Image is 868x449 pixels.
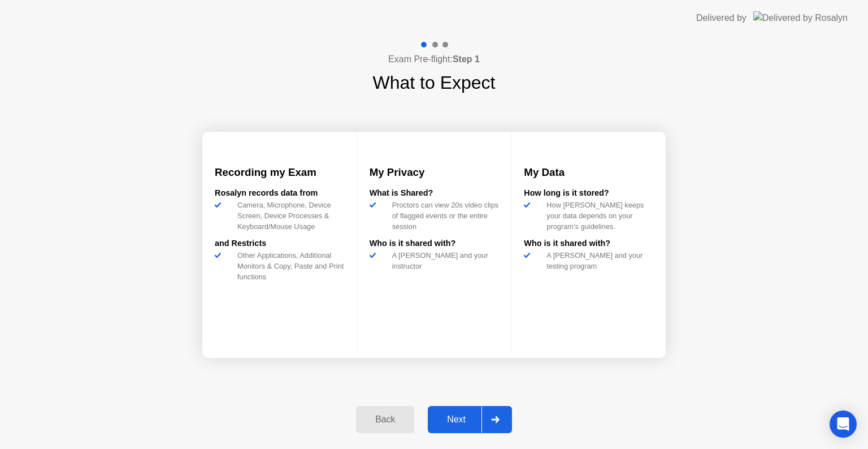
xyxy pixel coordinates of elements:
div: Other Applications, Additional Monitors & Copy, Paste and Print functions [233,250,344,283]
button: Next [428,406,512,433]
div: Back [359,415,411,425]
div: How [PERSON_NAME] keeps your data depends on your program’s guidelines. [542,200,653,232]
h4: Exam Pre-flight: [388,53,480,66]
h3: Recording my Exam [215,165,344,180]
h3: My Privacy [370,165,499,180]
div: Proctors can view 20s video clips of flagged events or the entire session [388,200,499,232]
button: Back [356,406,414,433]
h3: My Data [524,165,653,180]
div: Who is it shared with? [370,238,499,250]
div: A [PERSON_NAME] and your instructor [388,250,499,271]
div: How long is it stored? [524,187,653,200]
div: Delivered by [696,11,747,25]
div: Next [431,415,481,425]
div: A [PERSON_NAME] and your testing program [542,250,653,271]
div: Who is it shared with? [524,238,653,250]
div: Camera, Microphone, Device Screen, Device Processes & Keyboard/Mouse Usage [233,200,344,232]
div: and Restricts [215,238,344,250]
b: Step 1 [453,54,480,64]
div: What is Shared? [370,187,499,200]
div: Open Intercom Messenger [830,411,857,438]
img: Delivered by Rosalyn [753,11,848,24]
div: Rosalyn records data from [215,187,344,200]
h1: What to Expect [373,69,496,96]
